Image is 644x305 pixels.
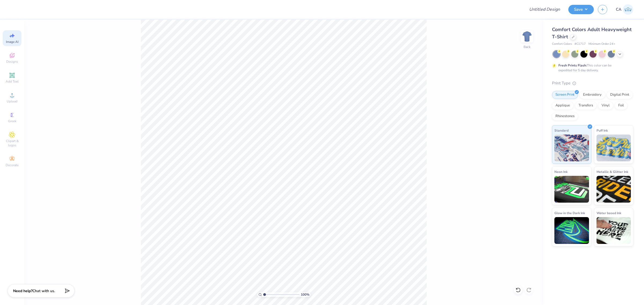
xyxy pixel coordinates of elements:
[597,217,631,244] img: Water based Ink
[558,63,587,68] strong: Fresh Prints Flash:
[615,102,627,110] div: Foil
[575,42,586,46] span: # C1717
[552,26,632,40] span: Comfort Colors Adult Heavyweight T-Shirt
[607,91,633,99] div: Digital Print
[552,80,633,86] div: Print Type
[525,4,564,15] input: Untitled Design
[32,288,55,293] span: Chat with us.
[597,176,631,203] img: Metallic & Glitter Ink
[522,31,532,42] img: Back
[8,119,16,123] span: Greek
[623,4,633,15] img: Chollene Anne Aranda
[554,176,589,203] img: Neon Ink
[6,79,19,84] span: Add Text
[6,59,18,64] span: Designs
[301,292,309,297] span: 100 %
[616,4,633,15] a: CA
[552,42,572,46] span: Comfort Colors
[552,102,573,110] div: Applique
[554,169,568,174] span: Neon Ink
[598,102,613,110] div: Vinyl
[597,128,608,133] span: Puff Ink
[568,5,594,14] button: Save
[524,44,530,49] div: Back
[554,135,589,161] img: Standard
[575,102,597,110] div: Transfers
[588,42,615,46] span: Minimum Order: 24 +
[597,210,621,216] span: Water based Ink
[3,139,21,147] span: Clipart & logos
[597,135,631,161] img: Puff Ink
[616,6,621,13] span: CA
[554,217,589,244] img: Glow in the Dark Ink
[552,112,578,120] div: Rhinestones
[554,128,569,133] span: Standard
[554,210,585,216] span: Glow in the Dark Ink
[6,163,19,167] span: Decorate
[580,91,605,99] div: Embroidery
[6,40,19,44] span: Image AI
[597,169,628,174] span: Metallic & Glitter Ink
[7,99,17,103] span: Upload
[13,288,32,293] strong: Need help?
[552,91,578,99] div: Screen Print
[558,63,624,73] div: This color can be expedited for 5 day delivery.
